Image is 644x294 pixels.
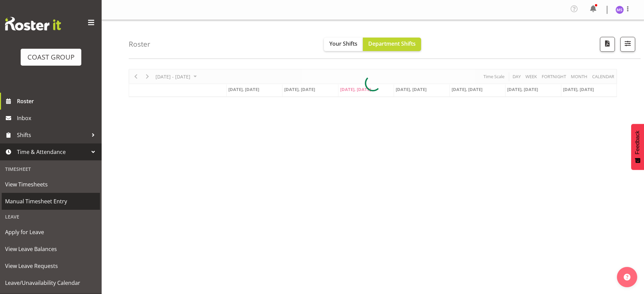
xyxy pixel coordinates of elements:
h4: Roster [129,40,150,48]
div: Timesheet [2,162,100,176]
a: Manual Timesheet Entry [2,193,100,210]
button: Your Shifts [324,38,363,51]
button: Department Shifts [363,38,421,51]
span: Feedback [635,131,641,154]
a: View Leave Requests [2,257,100,274]
img: maria-scarabino1133.jpg [616,6,624,14]
a: Apply for Leave [2,224,100,241]
span: Leave/Unavailability Calendar [5,278,97,288]
span: Manual Timesheet Entry [5,196,97,206]
a: View Leave Balances [2,241,100,257]
span: View Timesheets [5,179,97,189]
span: Your Shifts [329,40,357,47]
button: Download a PDF of the roster according to the set date range. [600,37,615,52]
button: Feedback - Show survey [631,124,644,170]
img: help-xxl-2.png [624,274,630,280]
span: Apply for Leave [5,227,97,237]
span: Roster [17,96,98,106]
span: Shifts [17,130,88,140]
button: Filter Shifts [620,37,635,52]
span: Time & Attendance [17,147,88,157]
span: Inbox [17,113,98,123]
a: View Timesheets [2,176,100,193]
div: COAST GROUP [27,52,75,62]
span: Department Shifts [368,40,416,47]
span: View Leave Requests [5,261,97,271]
span: View Leave Balances [5,244,97,254]
a: Leave/Unavailability Calendar [2,274,100,291]
img: Rosterit website logo [5,17,61,30]
div: Leave [2,210,100,224]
